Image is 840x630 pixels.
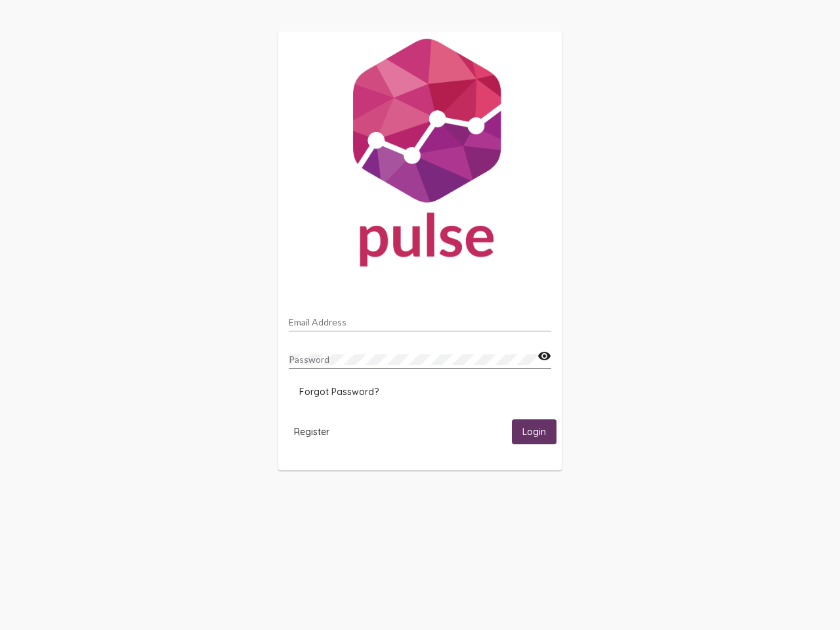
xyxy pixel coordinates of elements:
[278,31,562,280] img: Pulse For Good Logo
[299,386,379,398] span: Forgot Password?
[512,419,556,444] button: Login
[283,419,340,444] button: Register
[289,380,389,404] button: Forgot Password?
[522,427,546,438] span: Login
[294,426,329,438] span: Register
[537,348,551,364] mat-icon: visibility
